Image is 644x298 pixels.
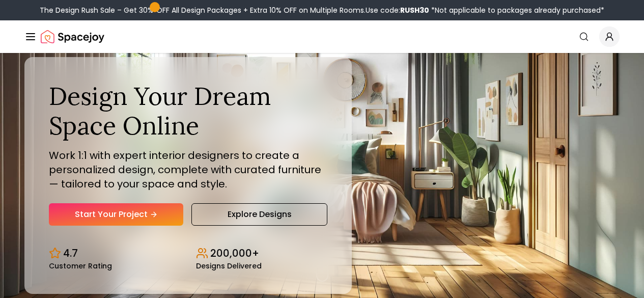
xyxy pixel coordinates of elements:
[41,26,104,47] a: Spacejoy
[40,5,604,15] div: The Design Rush Sale – Get 30% OFF All Design Packages + Extra 10% OFF on Multiple Rooms.
[210,246,259,260] p: 200,000+
[49,148,327,191] p: Work 1:1 with expert interior designers to create a personalized design, complete with curated fu...
[24,20,620,53] nav: Global
[63,246,78,260] p: 4.7
[49,203,183,226] a: Start Your Project
[49,262,112,269] small: Customer Rating
[41,26,104,47] img: Spacejoy Logo
[196,262,262,269] small: Designs Delivered
[429,5,604,15] span: *Not applicable to packages already purchased*
[49,82,327,140] h1: Design Your Dream Space Online
[191,203,327,226] a: Explore Designs
[400,5,429,15] b: RUSH30
[49,238,327,269] div: Design stats
[366,5,429,15] span: Use code:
